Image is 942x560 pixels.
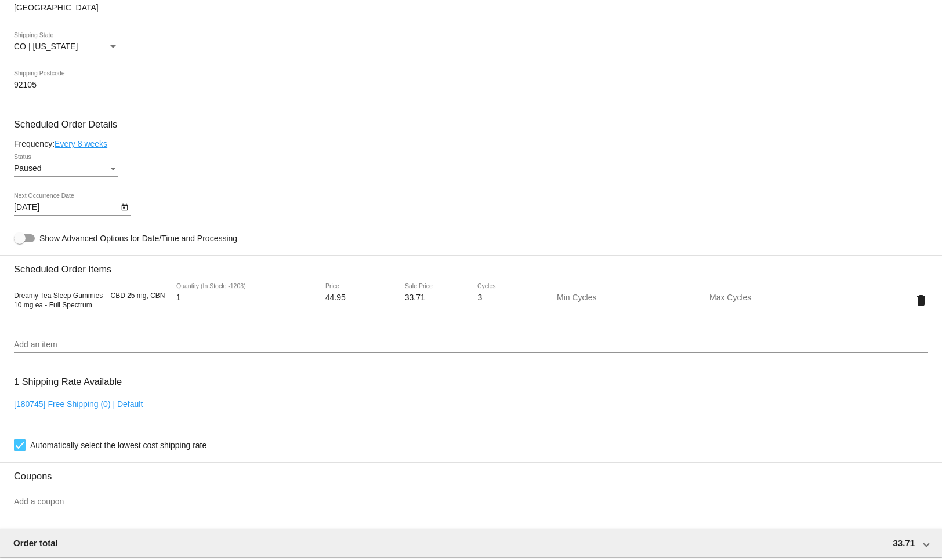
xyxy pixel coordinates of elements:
span: Dreamy Tea Sleep Gummies – CBD 25 mg, CBN 10 mg ea - Full Spectrum [14,292,165,309]
span: CO | [US_STATE] [14,42,78,51]
mat-select: Shipping State [14,42,118,52]
button: Open calendar [118,201,131,213]
input: Max Cycles [709,293,814,303]
span: Automatically select the lowest cost shipping rate [30,438,206,452]
span: Show Advanced Options for Date/Time and Processing [39,232,237,244]
input: Sale Price [405,293,461,303]
input: Shipping Postcode [14,81,118,90]
h3: 1 Shipping Rate Available [14,369,122,394]
input: Price [325,293,388,303]
input: Shipping City [14,3,118,13]
div: Frequency: [14,139,928,148]
input: Add an item [14,340,928,350]
h3: Scheduled Order Details [14,119,928,130]
span: 33.71 [893,538,915,548]
input: Next Occurrence Date [14,203,118,212]
input: Cycles [477,293,540,303]
span: Order total [13,538,58,548]
a: Every 8 weeks [55,139,107,148]
a: [180745] Free Shipping (0) | Default [14,399,143,409]
h3: Coupons [14,462,928,482]
input: Min Cycles [557,293,661,303]
mat-icon: delete [914,293,928,307]
input: Add a coupon [14,497,928,507]
h3: Scheduled Order Items [14,255,928,275]
span: Paused [14,163,41,173]
input: Quantity (In Stock: -1203) [176,293,281,303]
mat-select: Status [14,164,118,173]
